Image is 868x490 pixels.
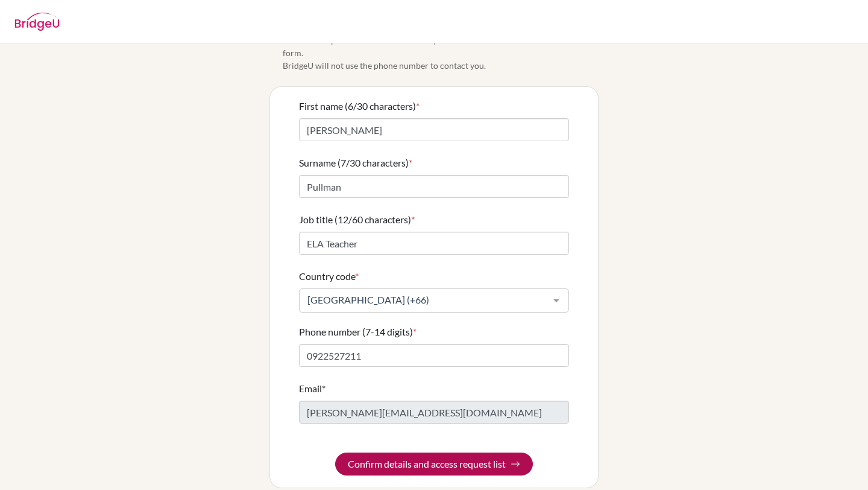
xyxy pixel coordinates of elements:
[299,325,417,339] label: Phone number (7-14 digits)
[299,99,420,113] label: First name (6/30 characters)
[299,269,359,284] label: Country code
[299,232,569,255] input: Enter your job title
[304,294,544,306] span: [GEOGRAPHIC_DATA] (+66)
[14,13,60,31] img: BridgeU logo
[335,453,533,476] button: Confirm details and access request list
[299,344,569,367] input: Enter your number
[299,212,415,227] label: Job title (12/60 characters)
[299,381,325,396] label: Email*
[299,156,412,170] label: Surname (7/30 characters)
[299,118,569,141] input: Enter your first name
[511,459,520,469] img: Arrow right
[299,175,569,198] input: Enter your surname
